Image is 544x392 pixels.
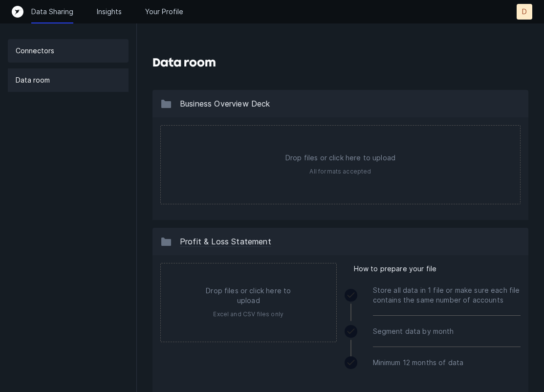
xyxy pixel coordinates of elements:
a: Connectors [8,39,129,63]
p: D [522,7,527,17]
h3: Data room [152,55,216,70]
span: Profit & Loss Statement [180,237,271,247]
a: Your Profile [145,7,183,17]
a: Data Sharing [31,7,73,17]
a: Data room [8,68,129,92]
span: Business Overview Deck [180,99,270,109]
div: Store all data in 1 file or make sure each file contains the same number of accounts [373,275,521,316]
p: Data room [16,74,50,86]
div: Segment data by month [373,316,521,347]
button: D [517,4,532,20]
img: 13c8d1aa17ce7ae226531ffb34303e38.svg [160,98,172,109]
span: How to prepare your file [354,263,437,275]
p: Connectors [16,45,54,57]
img: 13c8d1aa17ce7ae226531ffb34303e38.svg [160,236,172,247]
a: Insights [97,7,122,17]
div: Minimum 12 months of data [373,347,521,378]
